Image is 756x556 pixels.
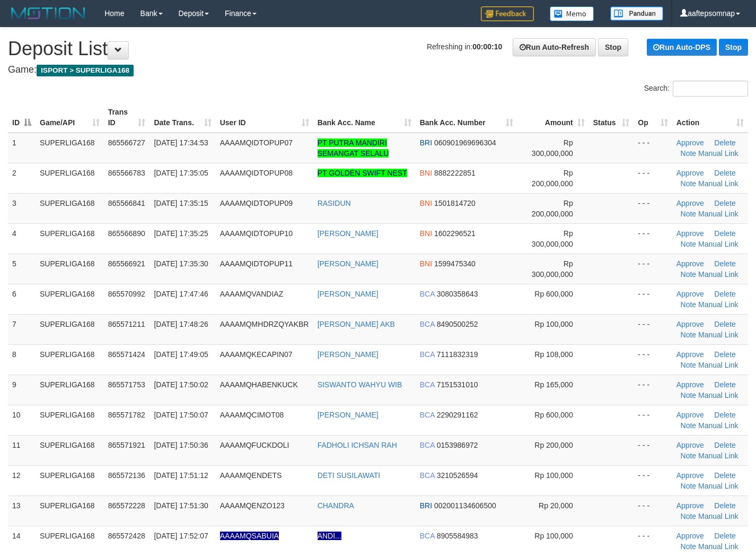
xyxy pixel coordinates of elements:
[532,169,573,188] span: Rp 200,000,000
[681,421,697,430] a: Note
[318,501,354,510] a: CHANDRA
[698,300,739,309] a: Manual Link
[420,138,432,147] span: BRI
[318,169,407,177] a: PT GOLDEN SWIFT NEST
[676,350,704,359] a: Approve
[437,350,478,359] span: Copy 7111832319 to clipboard
[550,6,594,21] img: Button%20Memo.svg
[318,199,351,207] a: RASIDUN
[37,65,134,76] span: ISPORT > SUPERLIGA168
[714,350,735,359] a: Delete
[8,435,36,465] td: 11
[589,102,634,133] th: Status: activate to sort column ascending
[681,210,697,218] a: Note
[108,441,145,449] span: 865571921
[154,169,208,177] span: [DATE] 17:35:05
[714,501,735,510] a: Delete
[719,39,748,56] a: Stop
[416,102,517,133] th: Bank Acc. Number: activate to sort column ascending
[634,254,672,284] td: - - -
[534,320,573,328] span: Rp 100,000
[318,532,341,540] a: ANDI...
[220,229,293,238] span: AAAAMQIDTOPUP10
[8,5,89,21] img: MOTION_logo.png
[420,441,435,449] span: BCA
[318,259,379,268] a: [PERSON_NAME]
[714,169,735,177] a: Delete
[534,290,573,298] span: Rp 600,000
[108,532,145,540] span: 865572428
[154,138,208,147] span: [DATE] 17:34:53
[634,375,672,405] td: - - -
[534,441,573,449] span: Rp 200,000
[220,411,284,419] span: AAAAMQCIMOT08
[318,411,379,419] a: [PERSON_NAME]
[437,320,478,328] span: Copy 8490500252 to clipboard
[36,223,104,254] td: SUPERLIGA168
[634,465,672,496] td: - - -
[434,169,476,177] span: Copy 8882222851 to clipboard
[220,501,285,510] span: AAAAMQENZO123
[36,435,104,465] td: SUPERLIGA168
[681,240,697,248] a: Note
[698,210,739,218] a: Manual Link
[8,133,36,163] td: 1
[610,6,663,21] img: panduan.png
[437,471,478,480] span: Copy 3210526594 to clipboard
[598,38,628,56] a: Stop
[108,471,145,480] span: 865572136
[714,441,735,449] a: Delete
[8,193,36,223] td: 3
[634,102,672,133] th: Op: activate to sort column ascending
[220,169,293,177] span: AAAAMQIDTOPUP08
[714,138,735,147] a: Delete
[676,199,704,207] a: Approve
[698,542,739,551] a: Manual Link
[8,465,36,496] td: 12
[104,102,150,133] th: Trans ID: activate to sort column ascending
[108,229,145,238] span: 865566890
[534,532,573,540] span: Rp 100,000
[154,320,208,328] span: [DATE] 17:48:26
[8,65,748,75] h4: Game:
[698,270,739,279] a: Manual Link
[714,380,735,389] a: Delete
[672,102,748,133] th: Action: activate to sort column ascending
[698,179,739,188] a: Manual Link
[676,411,704,419] a: Approve
[318,290,379,298] a: [PERSON_NAME]
[681,391,697,399] a: Note
[420,259,432,268] span: BNI
[676,229,704,238] a: Approve
[532,199,573,218] span: Rp 200,000,000
[676,320,704,328] a: Approve
[714,320,735,328] a: Delete
[714,199,735,207] a: Delete
[220,199,293,207] span: AAAAMQIDTOPUP09
[437,380,478,389] span: Copy 7151531010 to clipboard
[634,133,672,163] td: - - -
[8,526,36,556] td: 14
[220,138,293,147] span: AAAAMQIDTOPUP07
[472,42,502,51] strong: 00:00:10
[676,169,704,177] a: Approve
[634,405,672,435] td: - - -
[427,42,502,51] span: Refreshing in:
[634,526,672,556] td: - - -
[108,501,145,510] span: 865572228
[681,270,697,279] a: Note
[220,532,279,540] span: Nama rekening ada tanda titik/strip, harap diedit
[676,441,704,449] a: Approve
[8,405,36,435] td: 10
[481,6,534,21] img: Feedback.jpg
[714,532,735,540] a: Delete
[681,179,697,188] a: Note
[434,501,496,510] span: Copy 002001134606500 to clipboard
[714,290,735,298] a: Delete
[108,411,145,419] span: 865571782
[634,344,672,375] td: - - -
[676,501,704,510] a: Approve
[698,331,739,339] a: Manual Link
[8,38,748,59] h1: Deposit List
[154,501,208,510] span: [DATE] 17:51:30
